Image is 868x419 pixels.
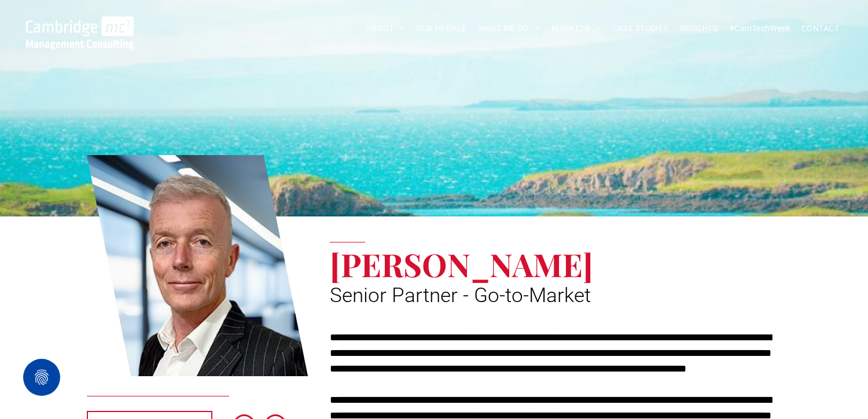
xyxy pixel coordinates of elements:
[330,284,591,307] span: Senior Partner - Go-to-Market
[796,20,845,38] a: CONTACT
[723,20,796,38] a: #CamTechWeek
[410,20,472,38] a: OUR PEOPLE
[674,20,723,38] a: INSIGHTS
[330,242,593,285] span: [PERSON_NAME]
[87,153,308,378] a: Andy Bills | Senior Partner - Go-to-Market | Cambridge Management Consulting
[473,20,546,38] a: WHAT WE DO
[607,20,674,38] a: CASE STUDIES
[26,18,134,30] a: Your Business Transformed | Cambridge Management Consulting
[546,20,606,38] a: MARKETS
[361,20,411,38] a: ABOUT
[26,16,134,50] img: Cambridge MC Logo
